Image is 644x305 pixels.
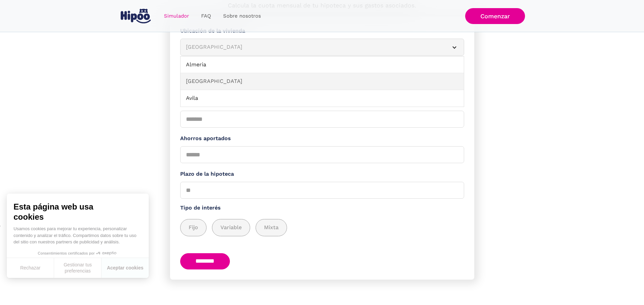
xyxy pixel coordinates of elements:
span: Mixta [264,223,279,232]
a: Almeria [181,57,464,73]
label: Tipo de interés [180,204,464,212]
label: Plazo de la hipoteca [180,170,464,178]
a: FAQ [195,9,217,23]
a: home [119,6,152,26]
label: Ahorros aportados [180,134,464,143]
a: Comenzar [465,8,525,24]
form: Simulador Form [170,17,474,280]
a: Simulador [158,9,195,23]
span: Variable [220,223,242,232]
article: [GEOGRAPHIC_DATA] [180,39,464,56]
nav: [GEOGRAPHIC_DATA] [180,56,464,107]
span: Fijo [189,223,198,232]
a: Sobre nosotros [217,9,267,23]
a: Avila [181,90,464,107]
div: add_description_here [180,219,464,236]
div: [GEOGRAPHIC_DATA] [186,43,442,51]
a: [GEOGRAPHIC_DATA] [181,73,464,90]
